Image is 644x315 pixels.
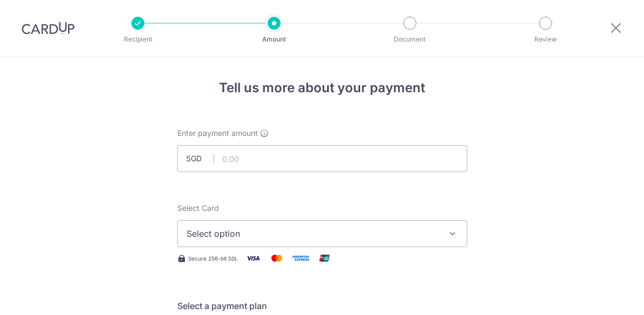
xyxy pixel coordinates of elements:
[290,251,311,265] img: American Express
[186,153,214,164] span: SGD
[314,251,335,265] img: Union Pay
[177,220,467,247] button: Select option
[177,299,467,312] h5: Select a payment plan
[177,203,219,213] span: translation missing: en.payables.payment_networks.credit_card.summary.labels.select_card
[234,34,314,45] p: Amount
[506,34,586,45] p: Review
[22,22,75,35] img: CardUp
[187,227,439,240] span: Select option
[177,78,467,98] h4: Tell us more about your payment
[177,128,258,139] span: Enter payment amount
[575,283,633,310] iframe: Opens a widget where you can find more information
[266,251,288,265] img: Mastercard
[370,34,450,45] p: Document
[242,251,264,265] img: Visa
[188,254,238,263] span: Secure 256-bit SSL
[177,145,467,172] input: 0.00
[98,34,178,45] p: Recipient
